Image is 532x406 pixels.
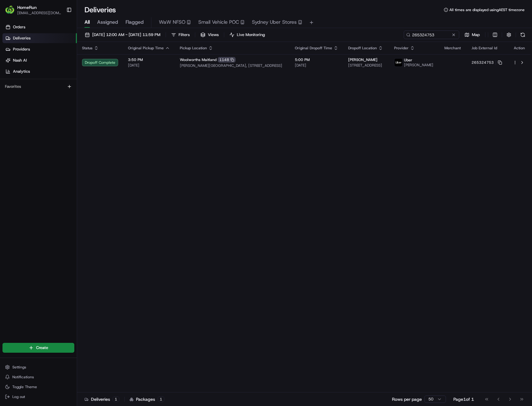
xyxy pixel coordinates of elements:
[472,32,480,38] span: Map
[449,7,525,12] span: All times are displayed using AEST timezone
[180,57,217,62] span: Woolworths Maitland
[404,63,433,67] span: [PERSON_NAME]
[227,30,268,39] button: Live Monitoring
[444,46,461,51] span: Merchant
[126,18,144,26] span: Flagged
[252,18,297,26] span: Sydney Uber Stores
[295,57,338,62] span: 5:00 PM
[180,46,207,51] span: Pickup Location
[513,46,526,51] div: Action
[2,383,74,391] button: Toggle Theme
[472,60,494,65] span: 265324753
[180,63,285,68] span: [PERSON_NAME][GEOGRAPHIC_DATA], [STREET_ADDRESS]
[97,18,118,26] span: Assigned
[17,10,61,15] button: [EMAIL_ADDRESS][DOMAIN_NAME]
[295,63,338,68] span: [DATE]
[348,57,377,62] span: [PERSON_NAME]
[392,396,422,402] p: Rows per page
[462,30,483,39] button: Map
[17,4,37,10] button: HomeRun
[130,396,164,402] div: Packages
[472,46,497,51] span: Job External Id
[12,384,37,389] span: Toggle Theme
[518,30,527,39] button: Refresh
[13,35,31,41] span: Deliveries
[85,5,116,15] h1: Deliveries
[179,32,190,38] span: Filters
[5,5,15,15] img: HomeRun
[348,63,384,68] span: [STREET_ADDRESS]
[85,18,90,26] span: All
[404,30,459,39] input: Type to search
[128,46,164,51] span: Original Pickup Time
[82,46,93,51] span: Status
[348,46,377,51] span: Dropoff Location
[128,63,170,68] span: [DATE]
[168,30,192,39] button: Filters
[2,343,74,353] button: Create
[2,55,77,65] a: Nash AI
[2,33,77,43] a: Deliveries
[2,363,74,371] button: Settings
[472,60,502,65] button: 265324753
[13,69,30,74] span: Analytics
[295,46,332,51] span: Original Dropoff Time
[92,32,160,38] span: [DATE] 12:00 AM - [DATE] 11:59 PM
[2,22,77,32] a: Orders
[394,46,409,51] span: Provider
[13,47,30,52] span: Providers
[198,18,239,26] span: Small Vehicle POC
[82,30,163,39] button: [DATE] 12:00 AM - [DATE] 11:59 PM
[159,18,185,26] span: WaW NFSO
[113,396,119,402] div: 1
[2,44,77,54] a: Providers
[237,32,265,38] span: Live Monitoring
[404,58,412,63] span: Uber
[218,57,236,63] div: 1148
[12,375,34,380] span: Notifications
[158,396,164,402] div: 1
[12,365,26,370] span: Settings
[2,373,74,381] button: Notifications
[13,58,27,63] span: Nash AI
[13,24,25,30] span: Orders
[85,396,119,402] div: Deliveries
[394,59,402,67] img: uber-new-logo.jpeg
[2,2,64,17] button: HomeRunHomeRun[EMAIL_ADDRESS][DOMAIN_NAME]
[453,396,474,402] div: Page 1 of 1
[128,57,170,62] span: 3:50 PM
[198,30,221,39] button: Views
[12,394,25,399] span: Log out
[2,82,74,91] div: Favorites
[2,67,77,76] a: Analytics
[208,32,219,38] span: Views
[2,392,74,401] button: Log out
[36,345,48,351] span: Create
